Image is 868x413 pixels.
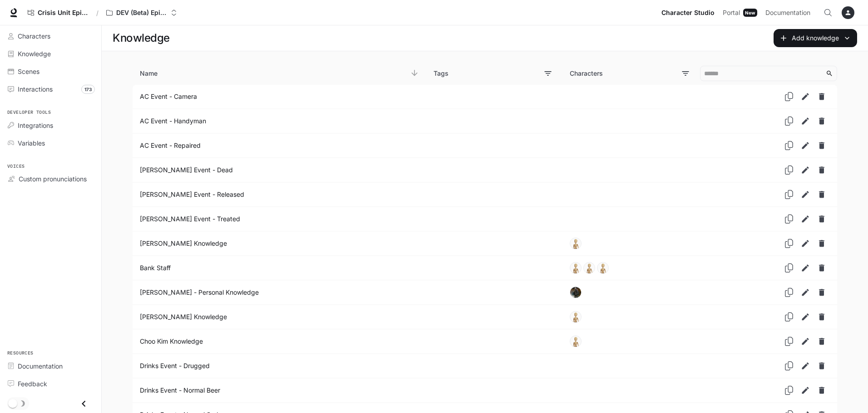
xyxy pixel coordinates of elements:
[18,67,39,76] span: Scenes
[765,7,810,19] span: Documentation
[8,398,17,408] span: Dark mode toggle
[661,7,715,19] span: Character Studio
[116,9,167,17] p: DEV (Beta) Episode 1 - Crisis Unit
[541,66,555,81] button: Filter
[4,63,98,79] a: Scenes
[4,135,98,151] a: Variables
[4,358,98,374] a: Documentation
[38,9,89,17] span: Crisis Unit Episode 1
[93,8,102,18] div: /
[4,81,98,97] a: Interactions
[18,361,63,371] span: Documentation
[18,379,47,389] span: Feedback
[4,171,98,187] a: Custom pronunciations
[4,28,98,44] a: Characters
[719,4,761,22] a: PortalNew
[18,121,53,130] span: Integrations
[81,85,95,94] span: 173
[658,4,718,22] a: Character Studio
[18,31,50,41] span: Characters
[434,67,449,79] p: Tags
[4,376,98,392] a: Feedback
[678,66,693,81] button: Filter
[4,117,98,133] a: Integrations
[74,394,94,413] button: Close drawer
[723,7,740,19] span: Portal
[743,9,757,17] div: New
[18,84,53,94] span: Interactions
[102,4,181,22] button: Open workspace menu
[19,174,87,184] span: Custom pronunciations
[570,67,603,79] p: Characters
[819,4,837,22] button: Open Command Menu
[18,138,45,148] span: Variables
[140,67,158,79] p: Name
[18,49,51,58] span: Knowledge
[4,46,98,62] a: Knowledge
[24,4,93,22] a: Crisis Unit Episode 1
[762,4,817,22] a: Documentation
